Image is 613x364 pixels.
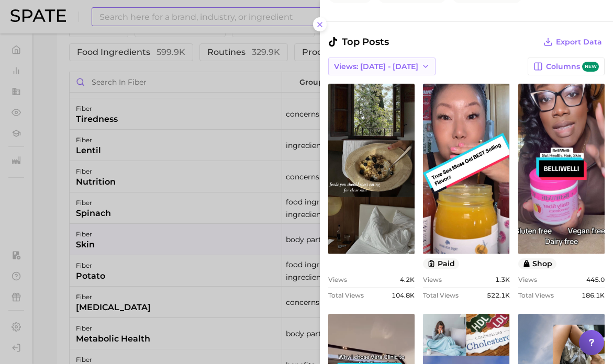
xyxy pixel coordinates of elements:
span: Export Data [556,38,602,47]
span: Total Views [423,291,459,299]
button: paid [423,258,459,269]
span: 104.8k [392,291,415,299]
span: Views [423,276,442,283]
span: 4.2k [400,276,415,283]
span: Total Views [328,291,364,299]
span: new [582,62,599,72]
span: Columns [546,62,599,72]
span: 1.3k [495,276,510,283]
span: Views: [DATE] - [DATE] [334,62,418,71]
span: 522.1k [487,291,510,299]
span: Total Views [518,291,554,299]
span: Views [328,276,347,283]
span: Top Posts [328,35,389,49]
button: Views: [DATE] - [DATE] [328,58,436,75]
span: 186.1k [582,291,605,299]
span: 445.0 [586,276,605,283]
button: Columnsnew [528,58,605,75]
button: Export Data [541,35,605,49]
button: shop [518,258,557,269]
span: Views [518,276,537,283]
